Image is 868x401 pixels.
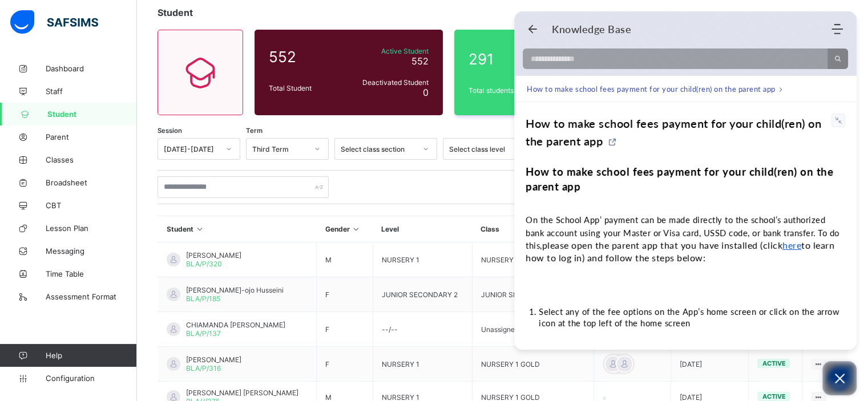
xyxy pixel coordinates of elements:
[449,145,507,153] div: Select class level
[472,216,594,242] th: Class
[317,347,373,382] td: F
[186,364,221,372] span: BLA/P/316
[762,359,785,367] span: active
[186,251,241,260] span: [PERSON_NAME]
[46,201,137,210] span: CBT
[834,116,842,124] span: Normal View
[269,48,342,66] span: 552
[373,347,472,382] td: NURSERY 1
[46,155,137,164] span: Classes
[830,23,844,35] div: Modules Menu
[317,216,373,242] th: Gender
[46,292,137,301] span: Assessment Format
[411,55,429,67] span: 552
[514,76,857,102] div: breadcrumb current pageHow to make school fees payment for your child(ren) on the parent app
[469,86,628,95] span: Total students in current term
[158,7,193,18] span: Student
[186,260,222,268] span: BLA/P/320
[782,240,801,250] a: here
[608,135,617,147] a: Permalink
[373,277,472,312] td: JUNIOR SECONDARY 2
[526,116,821,148] div: How to make school fees payment for your child(ren) on the parent app
[552,23,631,35] h1: Knowledge Base
[46,269,137,278] span: Time Table
[186,329,221,338] span: BLA/P/137
[472,242,594,277] td: NURSERY 1 GOLD
[46,246,137,256] span: Messaging
[46,224,137,233] span: Lesson Plan
[46,374,136,383] span: Configuration
[317,277,373,312] td: F
[186,294,220,303] span: BLA/P/185
[822,361,857,395] button: Open asap
[186,355,241,364] span: [PERSON_NAME]
[46,132,137,141] span: Parent
[423,87,429,98] span: 0
[47,110,137,119] span: Student
[186,388,298,397] span: [PERSON_NAME] [PERSON_NAME]
[542,240,783,250] span: please open the parent app that you have installed (click
[317,242,373,277] td: M
[527,83,783,95] nav: breadcrumb
[10,10,98,34] img: safsims
[373,216,472,242] th: Level
[373,312,472,347] td: --/--
[472,347,594,382] td: NURSERY 1 GOLD
[46,64,137,73] span: Dashboard
[472,312,594,347] td: Unassigned
[671,347,749,382] td: [DATE]
[186,321,285,329] span: CHIAMANDA [PERSON_NAME]
[341,145,416,153] div: Select class section
[186,286,284,294] span: [PERSON_NAME]-ojo Husseini
[158,216,317,242] th: Student
[348,47,429,55] span: Active Student
[526,165,837,193] span: How to make school fees payment for your child(ren) on the parent app
[526,215,842,250] span: On the School App’ payment can be made directly to the school’s authorized bank account using you...
[762,392,785,400] span: active
[317,312,373,347] td: F
[195,225,205,233] i: Sort in Ascending Order
[539,307,842,328] span: Select any of the fee options on the App’s home screen or click on the arrow icon at the top left...
[246,127,263,135] span: Term
[158,127,182,135] span: Session
[352,225,361,233] i: Sort in Ascending Order
[252,145,308,153] div: Third Term
[527,83,776,95] span: How to make school fees payment for your child(ren) on the parent app
[266,81,345,95] div: Total Student
[46,87,137,96] span: Staff
[373,242,472,277] td: NURSERY 1
[469,50,628,68] span: 291
[164,145,219,153] div: [DATE]-[DATE]
[472,277,594,312] td: JUNIOR SECONDARY 2 GOLD
[526,240,837,263] span: to learn how to log in) and follow the steps below:
[46,178,137,187] span: Broadsheet
[46,351,136,360] span: Help
[348,78,429,87] span: Deactivated Student
[527,23,538,35] button: Back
